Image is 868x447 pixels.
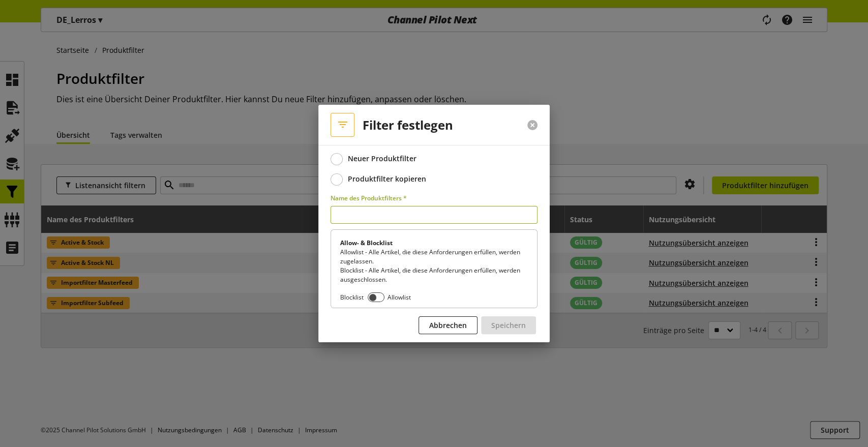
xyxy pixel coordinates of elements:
p: Allowlist - Alle Artikel, die diese Anforderungen erfüllen, werden zugelassen. [340,248,528,266]
h3: Allow- & Blocklist [340,239,528,248]
span: Abbrechen [429,320,467,331]
span: Blocklist [340,293,368,302]
p: Blocklist - Alle Artikel, die diese Anforderungen erfüllen, werden ausgeschlossen. [340,266,528,284]
button: Abbrechen [418,316,477,334]
div: Neuer Produktfilter [348,154,416,163]
span: Allowlist [387,293,411,302]
h2: Filter festlegen [363,118,453,132]
span: Speichern [491,320,526,331]
span: Name des Produktfilters * [331,194,407,202]
button: Speichern [481,316,536,334]
div: Produktfilter kopieren [348,174,426,184]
